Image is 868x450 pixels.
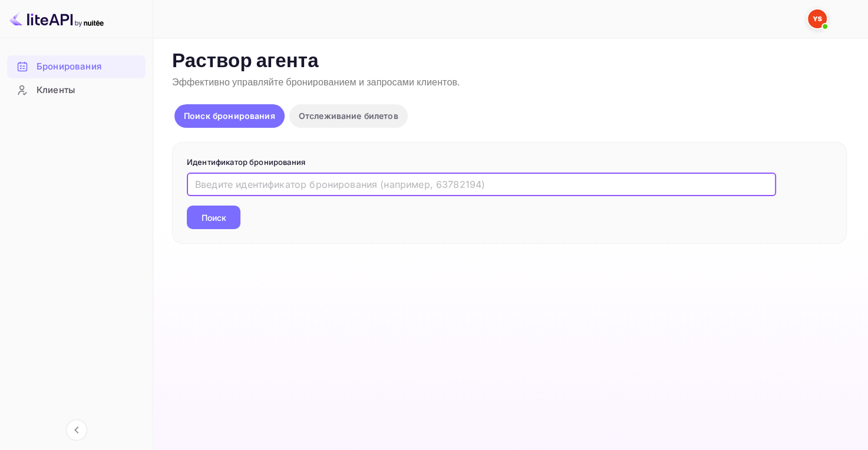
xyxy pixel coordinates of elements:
[187,173,776,196] input: Введите идентификатор бронирования (например, 63782194)
[184,111,275,121] ya-tr-span: Поиск бронирования
[9,9,104,28] img: Логотип LiteAPI
[7,55,146,77] a: Бронирования
[172,49,319,74] ya-tr-span: Раствор агента
[66,419,87,441] button: Свернуть навигацию
[7,55,146,78] div: Бронирования
[7,79,146,102] div: Клиенты
[37,84,75,97] ya-tr-span: Клиенты
[37,60,101,74] ya-tr-span: Бронирования
[187,206,240,229] button: Поиск
[808,9,827,28] img: Служба Поддержки Яндекса
[187,157,305,167] ya-tr-span: Идентификатор бронирования
[202,211,226,224] ya-tr-span: Поиск
[172,77,460,89] ya-tr-span: Эффективно управляйте бронированием и запросами клиентов.
[299,111,398,121] ya-tr-span: Отслеживание билетов
[7,79,146,101] a: Клиенты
